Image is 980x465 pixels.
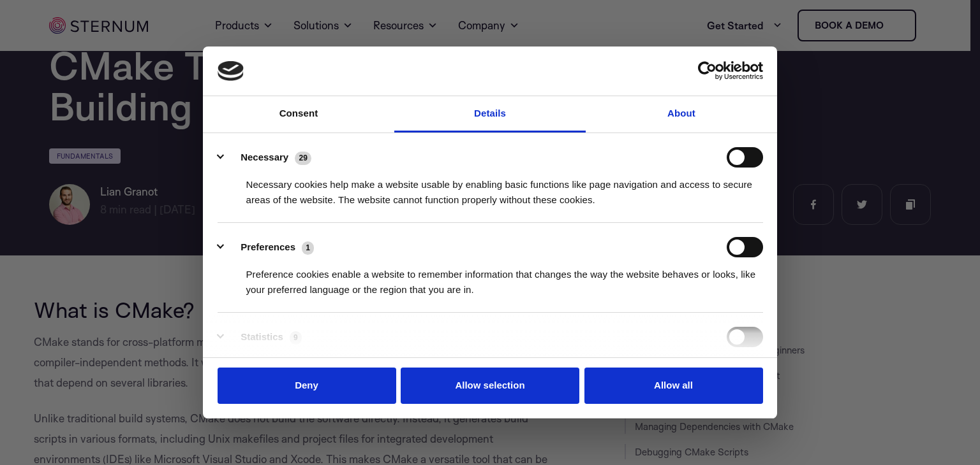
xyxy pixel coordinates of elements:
[302,241,314,254] span: 1
[218,61,244,82] img: logo
[218,368,396,404] button: Deny
[401,368,579,404] button: Allow selection
[241,152,288,162] label: Necessary
[295,152,311,164] span: 29
[218,147,320,168] button: Necessary (29)
[203,96,394,132] a: Consent
[586,96,777,132] a: About
[218,257,763,297] div: Preference cookies enable a website to remember information that changes the way the website beha...
[290,331,302,344] span: 9
[241,332,283,341] label: Statistics
[218,168,763,208] div: Necessary cookies help make a website usable by enabling basic functions like page navigation and...
[584,368,763,404] button: Allow all
[218,237,322,257] button: Preferences (1)
[651,61,763,80] a: Usercentrics Cookiebot - opens in a new window
[241,242,295,252] label: Preferences
[218,327,310,347] button: Statistics (9)
[394,96,586,132] a: Details
[218,347,763,387] div: Statistic cookies help website owners to understand how visitors interact with websites by collec...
